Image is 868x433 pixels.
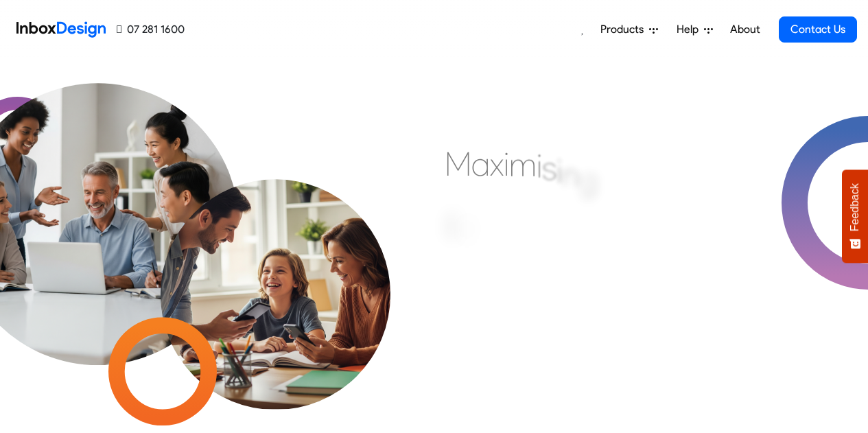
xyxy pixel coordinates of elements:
div: n [562,154,579,195]
div: g [579,159,598,200]
a: About [726,16,764,43]
a: Help [671,16,718,43]
span: Feedback [849,183,861,231]
div: i [556,150,562,191]
div: x [490,143,504,185]
div: f [462,211,473,253]
div: f [473,218,484,259]
a: 07 281 1600 [117,21,185,38]
img: parents_with_child.png [132,122,419,410]
div: E [445,205,462,246]
a: Products [595,16,664,43]
div: M [445,143,471,185]
div: i [537,145,542,187]
div: s [542,148,556,189]
div: Maximising Efficient & Engagement, Connecting Schools, Families, and Students. [445,143,777,349]
div: a [471,143,490,185]
span: Products [600,21,649,38]
button: Feedback - Show survey [842,169,868,263]
div: m [509,144,537,185]
div: i [504,143,509,185]
a: Contact Us [779,16,857,43]
span: Help [677,21,704,38]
